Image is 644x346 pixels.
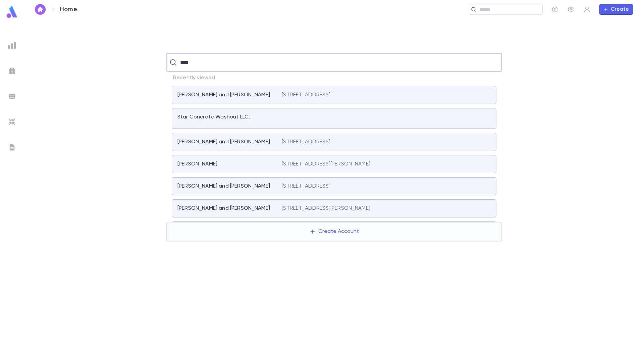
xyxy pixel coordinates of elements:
p: [PERSON_NAME] and [PERSON_NAME] [177,139,270,145]
img: letters_grey.7941b92b52307dd3b8a917253454ce1c.svg [8,143,16,151]
p: [PERSON_NAME] and [PERSON_NAME] [177,205,270,212]
img: batches_grey.339ca447c9d9533ef1741baa751efc33.svg [8,92,16,100]
img: home_white.a664292cf8c1dea59945f0da9f25487c.svg [36,7,44,12]
p: Recently viewed [166,72,502,84]
img: imports_grey.530a8a0e642e233f2baf0ef88e8c9fcb.svg [8,118,16,126]
img: reports_grey.c525e4749d1bce6a11f5fe2a8de1b229.svg [8,41,16,49]
p: [STREET_ADDRESS][PERSON_NAME] [282,161,370,167]
img: logo [5,5,19,18]
button: Create [599,4,633,15]
button: Create Account [304,225,364,238]
p: [STREET_ADDRESS] [282,183,330,190]
p: [STREET_ADDRESS][PERSON_NAME] [282,205,370,212]
p: [STREET_ADDRESS] [282,139,330,145]
p: [PERSON_NAME] [177,161,217,167]
p: Home [60,6,77,13]
p: Star Concrete Washout LLC, [177,114,250,120]
p: [PERSON_NAME] and [PERSON_NAME] [177,92,270,98]
p: [PERSON_NAME] and [PERSON_NAME] [177,183,270,190]
img: campaigns_grey.99e729a5f7ee94e3726e6486bddda8f1.svg [8,67,16,75]
p: [STREET_ADDRESS] [282,92,330,98]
